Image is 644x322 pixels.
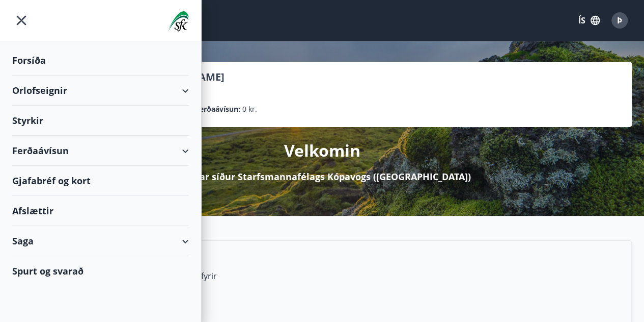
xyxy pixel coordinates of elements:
span: 0 kr. [242,104,257,115]
div: Forsíða [12,45,189,76]
button: Þ [607,8,632,33]
button: menu [12,11,31,30]
div: Orlofseignir [12,76,189,106]
p: Ferðaávísun : [195,104,240,115]
p: á Mínar síður Starfsmannafélags Kópavogs ([GEOGRAPHIC_DATA]) [174,170,471,183]
p: Velkomin [284,139,360,162]
div: Gjafabréf og kort [12,166,189,196]
img: union_logo [168,11,189,32]
span: Þ [617,15,622,26]
div: Styrkir [12,106,189,136]
div: Afslættir [12,196,189,226]
div: Saga [12,226,189,256]
button: ÍS [573,11,605,30]
div: Ferðaávísun [12,136,189,166]
div: Spurt og svarað [12,256,189,286]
